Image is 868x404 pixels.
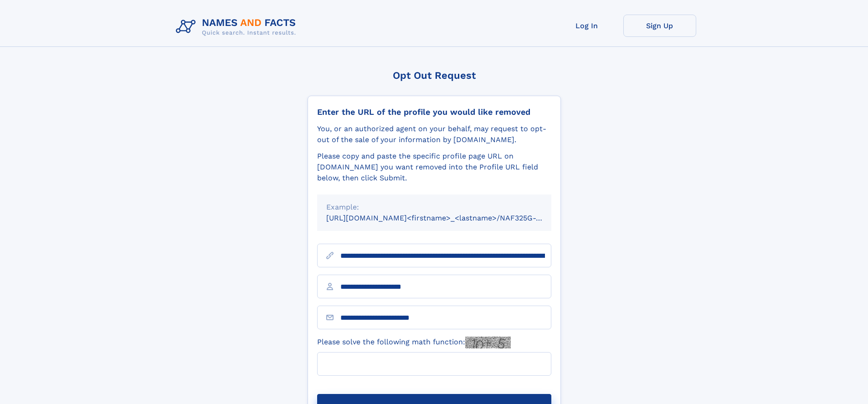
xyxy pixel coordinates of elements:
div: Please copy and paste the specific profile page URL on [DOMAIN_NAME] you want removed into the Pr... [317,151,551,184]
label: Please solve the following math function: [317,337,511,348]
a: Sign Up [623,15,696,37]
div: Example: [326,202,542,213]
div: Enter the URL of the profile you would like removed [317,107,551,117]
small: [URL][DOMAIN_NAME]<firstname>_<lastname>/NAF325G-xxxxxxxx [326,214,569,222]
a: Log In [550,15,623,37]
div: Opt Out Request [308,70,561,81]
div: You, or an authorized agent on your behalf, may request to opt-out of the sale of your informatio... [317,123,551,145]
img: Logo Names and Facts [172,15,303,39]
